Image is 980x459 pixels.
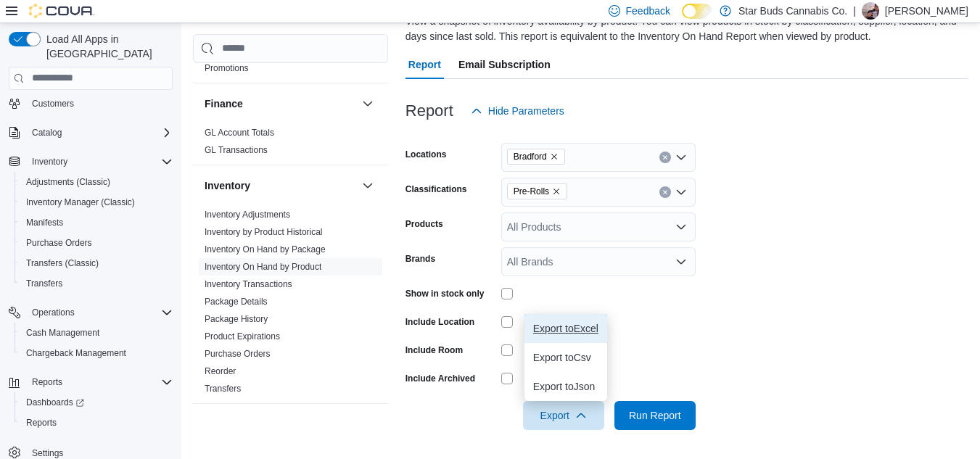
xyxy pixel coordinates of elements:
[862,2,879,20] div: Eric Dawes
[26,124,173,141] span: Catalog
[20,344,132,362] a: Chargeback Management
[26,197,135,208] span: Inventory Manager (Classic)
[629,408,681,423] span: Run Report
[885,2,968,20] p: [PERSON_NAME]
[20,275,68,292] a: Transfers
[205,383,241,394] span: Transfers
[205,297,268,307] a: Package Details
[359,95,376,112] button: Finance
[3,302,178,323] button: Operations
[20,234,98,252] a: Purchase Orders
[20,414,62,431] a: Reports
[26,417,57,429] span: Reports
[3,93,178,114] button: Customers
[205,331,280,342] span: Product Expirations
[533,323,598,334] span: Export to Excel
[205,227,323,237] a: Inventory by Product Historical
[552,187,561,196] button: Remove Pre-Rolls from selection in this group
[626,4,670,18] span: Feedback
[20,394,90,411] a: Dashboards
[408,50,441,79] span: Report
[405,288,485,299] label: Show in stock only
[15,253,178,273] button: Transfers (Classic)
[15,323,178,343] button: Cash Management
[15,343,178,363] button: Chargeback Management
[405,344,463,356] label: Include Room
[15,172,178,192] button: Adjustments (Classic)
[205,209,290,220] span: Inventory Adjustments
[26,278,62,289] span: Transfers
[26,257,99,269] span: Transfers (Classic)
[3,372,178,392] button: Reports
[32,98,74,109] span: Customers
[205,384,241,394] a: Transfers
[533,352,598,363] span: Export to Csv
[3,123,178,143] button: Catalog
[524,343,607,372] button: Export toCsv
[675,256,687,268] button: Open list of options
[41,32,173,61] span: Load All Apps in [GEOGRAPHIC_DATA]
[15,392,178,413] a: Dashboards
[405,149,447,160] label: Locations
[205,244,326,255] span: Inventory On Hand by Package
[20,234,173,252] span: Purchase Orders
[524,372,607,401] button: Export toJson
[20,324,173,342] span: Cash Management
[405,102,453,120] h3: Report
[205,365,236,377] span: Reorder
[659,152,671,163] button: Clear input
[26,217,63,228] span: Manifests
[20,255,104,272] a: Transfers (Classic)
[15,413,178,433] button: Reports
[20,275,173,292] span: Transfers
[20,394,173,411] span: Dashboards
[205,63,249,73] a: Promotions
[26,176,110,188] span: Adjustments (Classic)
[853,2,856,20] p: |
[20,214,69,231] a: Manifests
[26,304,173,321] span: Operations
[205,296,268,307] span: Package Details
[26,153,73,170] button: Inventory
[532,401,596,430] span: Export
[32,376,62,388] span: Reports
[20,344,173,362] span: Chargeback Management
[20,414,173,431] span: Reports
[205,261,321,273] span: Inventory On Hand by Product
[205,62,249,74] span: Promotions
[205,279,292,289] a: Inventory Transactions
[15,273,178,294] button: Transfers
[26,347,126,359] span: Chargeback Management
[20,214,173,231] span: Manifests
[32,127,62,138] span: Catalog
[514,184,549,199] span: Pre-Rolls
[524,314,607,343] button: Export toExcel
[15,233,178,253] button: Purchase Orders
[26,327,99,339] span: Cash Management
[523,401,604,430] button: Export
[550,152,559,161] button: Remove Bradford from selection in this group
[405,183,467,195] label: Classifications
[205,349,271,359] a: Purchase Orders
[20,194,173,211] span: Inventory Manager (Classic)
[405,14,961,44] div: View a snapshot of inventory availability by product. You can view products in stock by classific...
[675,221,687,233] button: Open list of options
[405,316,474,328] label: Include Location
[359,177,376,194] button: Inventory
[405,218,443,230] label: Products
[507,149,565,165] span: Bradford
[29,4,94,18] img: Cova
[26,237,92,249] span: Purchase Orders
[205,366,236,376] a: Reorder
[26,153,173,170] span: Inventory
[26,373,68,391] button: Reports
[682,19,683,20] span: Dark Mode
[32,447,63,459] span: Settings
[205,331,280,342] a: Product Expirations
[514,149,547,164] span: Bradford
[738,2,847,20] p: Star Buds Cannabis Co.
[26,124,67,141] button: Catalog
[15,212,178,233] button: Manifests
[507,183,567,199] span: Pre-Rolls
[205,314,268,324] a: Package History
